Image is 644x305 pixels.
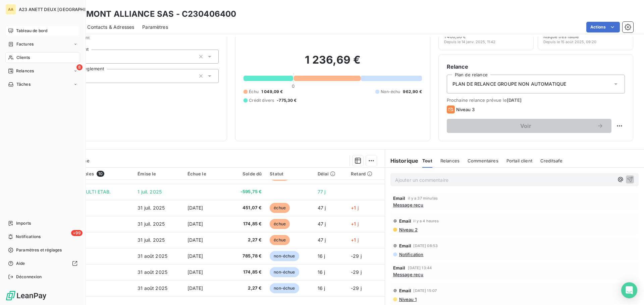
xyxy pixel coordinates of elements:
span: Clients [16,55,30,61]
span: échue [270,203,290,213]
span: 785,78 € [232,253,262,259]
span: Paramètres et réglages [16,247,62,253]
span: [DATE] 13:44 [408,266,432,270]
span: [DATE] [187,269,203,275]
div: Échue le [187,171,224,176]
span: 47 j [318,205,326,211]
span: 1 juil. 2025 [138,189,162,195]
span: -29 j [351,269,362,275]
span: Niveau 2 [398,227,418,232]
span: +99 [71,230,83,236]
img: Logo LeanPay [5,290,47,301]
span: 16 j [318,253,325,259]
span: [DATE] [187,285,203,291]
h6: Historique [385,157,419,165]
span: échue [270,235,290,245]
span: il y a 4 heures [413,219,438,223]
span: Email [399,288,412,293]
div: Solde dû [232,171,262,176]
div: AA [5,4,16,15]
h6: Relance [447,63,625,71]
a: Aide [5,258,80,269]
span: 31 août 2025 [138,285,167,291]
span: 2,27 € [232,237,262,243]
span: Factures [16,41,34,47]
span: -595,75 € [232,188,262,195]
span: Email [399,243,412,248]
div: Émise le [138,171,179,176]
span: +1 j [351,205,359,211]
div: Open Intercom Messenger [621,282,637,298]
span: Crédit divers [249,97,274,103]
span: Relances [440,158,460,163]
span: Notifications [16,234,41,240]
span: Tout [422,158,432,163]
span: Commentaires [468,158,498,163]
span: Déconnexion [16,274,42,280]
span: Email [393,196,406,201]
span: 16 j [318,269,325,275]
span: non-échue [270,251,299,261]
span: 0 [292,83,294,89]
h3: ENTREMONT ALLIANCE SAS - C230406400 [59,8,236,20]
span: Imports [16,220,31,226]
span: 31 juil. 2025 [138,221,165,227]
span: 10 [97,171,104,177]
span: Niveau 1 [398,297,417,302]
span: Creditsafe [540,158,563,163]
span: 77 j [318,189,326,195]
span: Relances [16,68,34,74]
span: 174,85 € [232,221,262,227]
span: +1 j [351,237,359,243]
div: Retard [351,171,381,176]
span: Échu [249,89,259,95]
span: Notification [398,252,424,257]
span: [DATE] 15:07 [413,289,437,293]
span: 31 juil. 2025 [138,237,165,243]
span: [DATE] [187,205,203,211]
span: A23 ANETT DEUX [GEOGRAPHIC_DATA] [19,7,104,12]
span: Aide [16,260,25,266]
span: 1 049,09 € [261,89,283,95]
span: 962,90 € [403,89,422,95]
span: [DATE] 08:53 [413,244,438,248]
span: [DATE] [507,97,522,103]
span: 174,85 € [232,269,262,276]
span: PLAN DE RELANCE GROUPE NON AUTOMATIQUE [452,81,567,87]
button: Actions [586,22,620,32]
span: Contacts & Adresses [87,24,134,30]
span: 31 août 2025 [138,269,167,275]
span: 451,07 € [232,205,262,211]
span: Tâches [16,81,31,87]
span: Niveau 3 [456,107,475,112]
span: Message reçu [393,272,424,277]
span: Depuis le 15 août 2025, 09:20 [543,40,596,44]
span: [DATE] [187,221,203,227]
span: Message reçu [393,202,424,208]
span: [DATE] [187,237,203,243]
span: 16 j [318,285,325,291]
span: Tableau de bord [16,28,47,34]
div: Délai [318,171,343,176]
div: Pièces comptables [52,171,129,177]
span: 31 août 2025 [138,253,167,259]
span: 2,27 € [232,285,262,292]
span: [DATE] [187,253,203,259]
span: non-échue [270,283,299,293]
span: non-échue [270,267,299,277]
span: Propriétés Client [54,35,219,44]
button: Voir [447,119,611,133]
span: il y a 37 minutes [408,196,438,200]
span: 8 [76,64,83,70]
span: 47 j [318,237,326,243]
span: -29 j [351,285,362,291]
span: +1 j [351,221,359,227]
span: Portail client [506,158,532,163]
span: Paramètres [142,24,168,30]
input: Ajouter une valeur [86,54,91,60]
span: échue [270,219,290,229]
div: Statut [270,171,309,176]
span: Non-échu [381,89,400,95]
span: -775,30 € [277,97,297,103]
span: Voir [455,123,597,129]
